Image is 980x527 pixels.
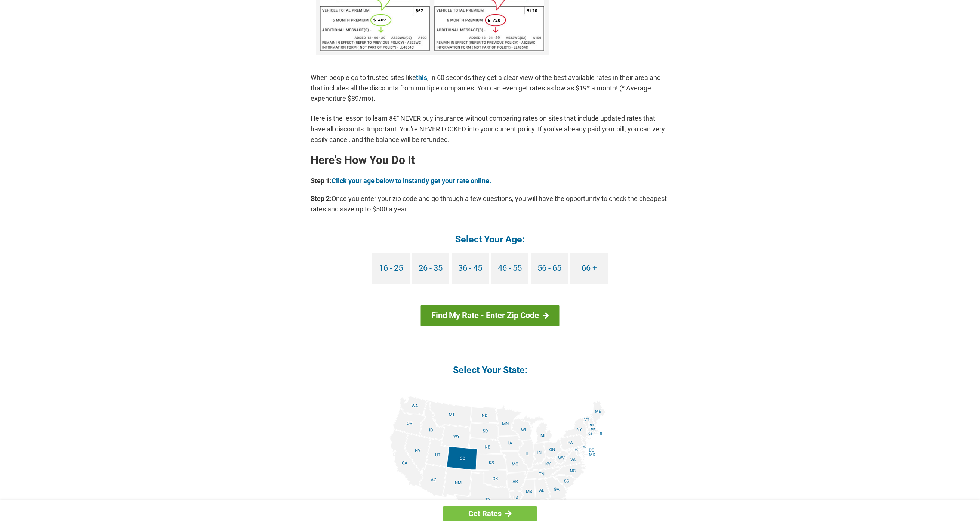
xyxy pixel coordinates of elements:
[311,113,669,145] p: Here is the lesson to learn â€“ NEVER buy insurance without comparing rates on sites that include...
[311,195,332,202] b: Step 2:
[491,253,528,284] a: 46 - 55
[311,154,669,166] h2: Here's How You Do It
[311,233,669,245] h4: Select Your Age:
[311,177,332,185] b: Step 1:
[332,177,491,185] a: Click your age below to instantly get your rate online.
[421,305,560,326] a: Find My Rate - Enter Zip Code
[311,72,669,104] p: When people go to trusted sites like , in 60 seconds they get a clear view of the best available ...
[443,506,537,521] a: Get Rates
[311,193,669,214] p: Once you enter your zip code and go through a few questions, you will have the opportunity to che...
[412,253,449,284] a: 26 - 35
[372,253,410,284] a: 16 - 25
[570,253,608,284] a: 66 +
[531,253,568,284] a: 56 - 65
[311,364,669,376] h4: Select Your State:
[452,253,489,284] a: 36 - 45
[416,74,427,81] a: this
